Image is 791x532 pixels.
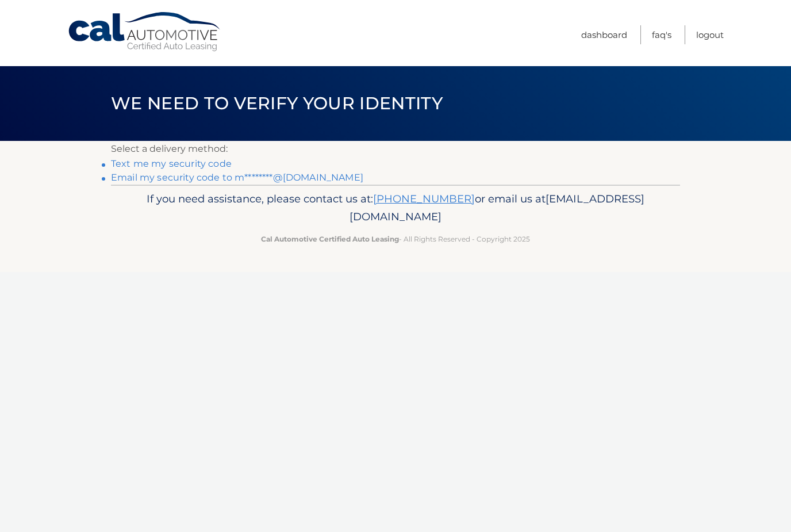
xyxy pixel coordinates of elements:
[652,25,671,44] a: FAQ's
[696,25,724,44] a: Logout
[111,172,363,183] a: Email my security code to m********@[DOMAIN_NAME]
[111,141,680,157] p: Select a delivery method:
[67,12,222,52] a: Cal Automotive
[581,25,627,44] a: Dashboard
[261,235,399,243] strong: Cal Automotive Certified Auto Leasing
[111,93,443,114] span: We need to verify your identity
[118,190,673,227] p: If you need assistance, please contact us at: or email us at
[118,233,673,245] p: - All Rights Reserved - Copyright 2025
[111,158,232,169] a: Text me my security code
[373,192,475,205] a: [PHONE_NUMBER]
